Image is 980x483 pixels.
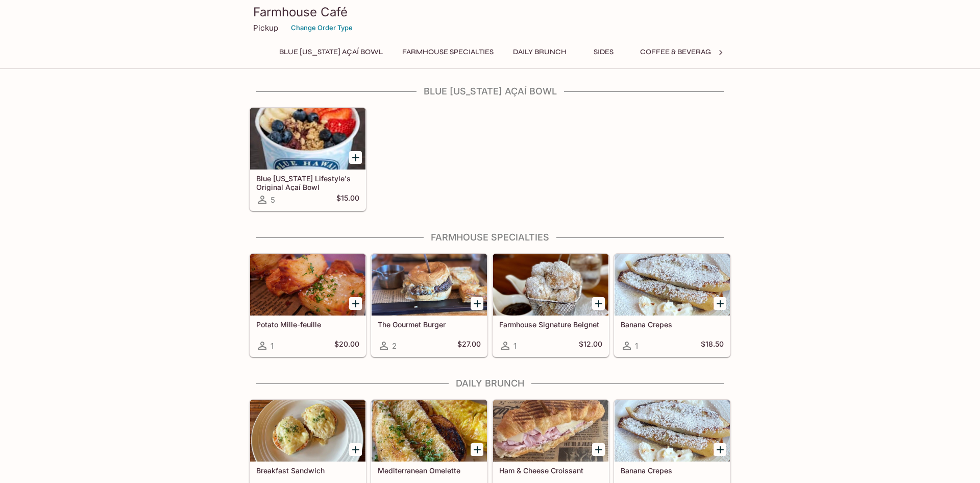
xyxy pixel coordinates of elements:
span: 1 [513,341,517,351]
h5: $18.50 [701,340,724,352]
h4: Daily Brunch [249,378,731,389]
button: Add Ham & Cheese Croissant [592,443,605,456]
h5: Banana Crepes [621,320,724,329]
button: Add Farmhouse Signature Beignet [592,297,605,310]
div: Potato Mille-feuille [250,254,365,316]
div: Banana Crepes [615,400,730,462]
div: Ham & Cheese Croissant [493,400,608,462]
span: 2 [392,341,397,351]
h5: The Gourmet Burger [378,320,481,329]
h5: $15.00 [336,194,359,206]
button: Daily Brunch [507,45,572,59]
button: Sides [580,45,626,59]
h5: Farmhouse Signature Beignet [499,320,602,329]
div: Blue Hawaii Lifestyle's Original Açaí Bowl [250,108,365,170]
button: Add Breakfast Sandwich [349,443,362,456]
div: Banana Crepes [615,254,730,316]
button: Add Mediterranean Omelette [471,443,483,456]
h5: $20.00 [334,340,359,352]
h5: Banana Crepes [621,466,724,475]
button: Add Blue Hawaii Lifestyle's Original Açaí Bowl [349,151,362,164]
a: Potato Mille-feuille1$20.00 [250,254,366,357]
h5: Ham & Cheese Croissant [499,466,602,475]
h4: Farmhouse Specialties [249,232,731,243]
p: Pickup [253,23,278,33]
a: Farmhouse Signature Beignet1$12.00 [493,254,609,357]
button: Change Order Type [286,20,357,36]
h5: Mediterranean Omelette [378,466,481,475]
h4: Blue [US_STATE] Açaí Bowl [249,86,731,97]
span: 5 [271,195,275,205]
h5: $12.00 [579,340,602,352]
div: The Gourmet Burger [372,254,487,316]
span: 1 [635,341,638,351]
h5: $27.00 [457,340,481,352]
a: The Gourmet Burger2$27.00 [371,254,487,357]
div: Farmhouse Signature Beignet [493,254,608,316]
button: Add Banana Crepes [714,297,726,310]
a: Blue [US_STATE] Lifestyle's Original Açaí Bowl5$15.00 [250,108,366,211]
div: Mediterranean Omelette [372,400,487,462]
button: Add Potato Mille-feuille [349,297,362,310]
h5: Potato Mille-feuille [256,320,359,329]
button: Farmhouse Specialties [397,45,499,59]
div: Breakfast Sandwich [250,400,365,462]
button: Blue [US_STATE] Açaí Bowl [274,45,388,59]
a: Banana Crepes1$18.50 [614,254,730,357]
button: Coffee & Beverages [634,45,725,59]
h5: Blue [US_STATE] Lifestyle's Original Açaí Bowl [256,174,359,191]
button: Add Banana Crepes [714,443,726,456]
button: Add The Gourmet Burger [471,297,483,310]
h5: Breakfast Sandwich [256,466,359,475]
h3: Farmhouse Café [253,4,727,20]
span: 1 [271,341,274,351]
